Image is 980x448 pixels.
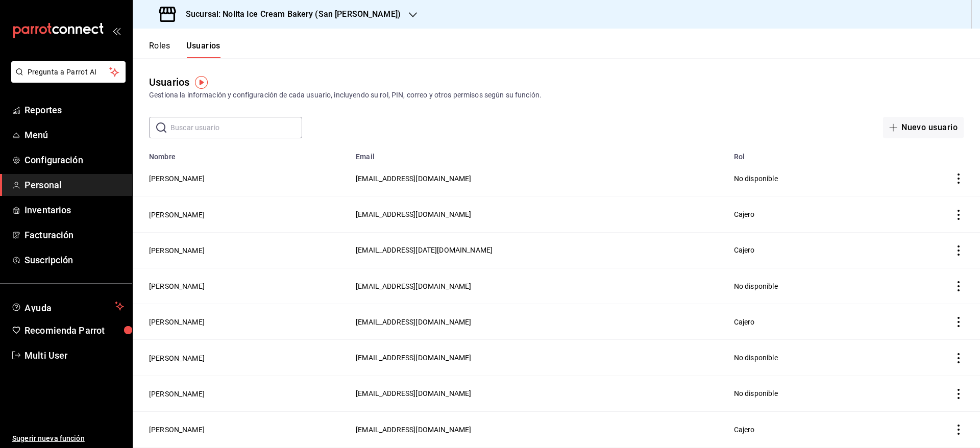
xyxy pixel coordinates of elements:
[356,354,471,362] span: [EMAIL_ADDRESS][DOMAIN_NAME]
[28,67,110,78] span: Pregunta a Parrot AI
[728,161,886,196] td: No disponible
[24,323,124,337] span: Recomienda Parrot
[24,228,124,242] span: Facturación
[24,103,124,117] span: Reportes
[24,300,111,312] span: Ayuda
[350,146,728,161] th: Email
[178,8,401,20] h3: Sucursal: Nolita Ice Cream Bakery (San [PERSON_NAME])
[24,128,124,142] span: Menú
[133,146,350,161] th: Nombre
[149,173,205,184] button: [PERSON_NAME]
[734,318,755,326] span: Cajero
[7,74,126,85] a: Pregunta a Parrot AI
[953,281,964,291] button: actions
[728,340,886,376] td: No disponible
[149,425,205,435] button: [PERSON_NAME]
[24,203,124,217] span: Inventarios
[12,433,124,444] span: Sugerir nueva función
[728,376,886,411] td: No disponible
[356,175,471,183] span: [EMAIL_ADDRESS][DOMAIN_NAME]
[24,253,124,267] span: Suscripción
[186,41,220,58] button: Usuarios
[195,76,208,89] img: Tooltip marker
[356,426,471,434] span: [EMAIL_ADDRESS][DOMAIN_NAME]
[728,268,886,304] td: No disponible
[883,117,964,138] button: Nuevo usuario
[149,317,205,327] button: [PERSON_NAME]
[356,246,493,254] span: [EMAIL_ADDRESS][DATE][DOMAIN_NAME]
[112,27,120,35] button: open_drawer_menu
[356,389,471,397] span: [EMAIL_ADDRESS][DOMAIN_NAME]
[149,245,205,256] button: [PERSON_NAME]
[170,117,302,138] input: Buscar usuario
[149,90,964,101] div: Gestiona la información y configuración de cada usuario, incluyendo su rol, PIN, correo y otros p...
[953,389,964,399] button: actions
[149,74,189,90] div: Usuarios
[734,426,755,434] span: Cajero
[734,246,755,254] span: Cajero
[356,318,471,326] span: [EMAIL_ADDRESS][DOMAIN_NAME]
[149,281,205,291] button: [PERSON_NAME]
[149,210,205,220] button: [PERSON_NAME]
[24,153,124,167] span: Configuración
[953,317,964,327] button: actions
[24,349,124,362] span: Multi User
[953,425,964,435] button: actions
[356,282,471,290] span: [EMAIL_ADDRESS][DOMAIN_NAME]
[953,173,964,184] button: actions
[953,353,964,363] button: actions
[24,178,124,192] span: Personal
[11,61,126,83] button: Pregunta a Parrot AI
[149,41,170,58] button: Roles
[728,146,886,161] th: Rol
[149,353,205,363] button: [PERSON_NAME]
[149,41,220,58] div: navigation tabs
[734,210,755,218] span: Cajero
[356,210,471,218] span: [EMAIL_ADDRESS][DOMAIN_NAME]
[953,245,964,256] button: actions
[149,389,205,399] button: [PERSON_NAME]
[953,210,964,220] button: actions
